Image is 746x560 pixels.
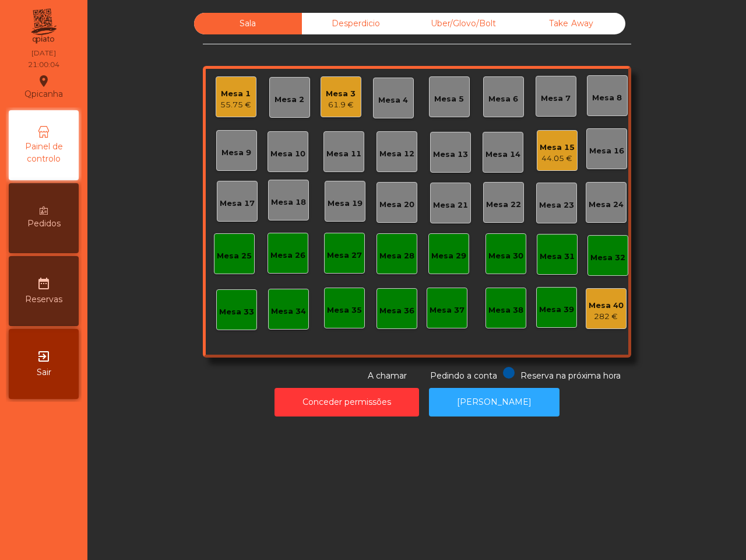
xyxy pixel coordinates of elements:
[433,199,468,211] div: Mesa 21
[31,48,56,58] div: [DATE]
[518,13,625,34] div: Take Away
[24,72,63,101] div: Qpicanha
[270,148,305,160] div: Mesa 10
[540,142,575,153] div: Mesa 15
[37,276,51,290] i: date_range
[540,251,575,262] div: Mesa 31
[326,148,361,160] div: Mesa 11
[271,306,306,317] div: Mesa 34
[410,13,518,34] div: Uber/Glovo/Bolt
[430,304,465,316] div: Mesa 37
[539,199,574,211] div: Mesa 23
[220,198,255,209] div: Mesa 17
[302,13,410,34] div: Desperdicio
[327,250,362,261] div: Mesa 27
[275,94,304,106] div: Mesa 2
[589,199,624,211] div: Mesa 24
[520,370,621,381] span: Reserva na próxima hora
[27,218,61,230] span: Pedidos
[430,370,497,381] span: Pedindo a conta
[25,293,62,306] span: Reservas
[217,250,252,262] div: Mesa 25
[37,349,51,363] i: exit_to_app
[590,252,625,264] div: Mesa 32
[220,88,251,100] div: Mesa 1
[271,197,306,208] div: Mesa 18
[592,92,622,104] div: Mesa 8
[28,60,59,70] div: 21:00:04
[434,93,464,105] div: Mesa 5
[328,198,363,209] div: Mesa 19
[431,250,466,262] div: Mesa 29
[379,199,414,211] div: Mesa 20
[433,149,468,160] div: Mesa 13
[12,141,76,165] span: Painel de controlo
[488,93,518,105] div: Mesa 6
[589,300,624,311] div: Mesa 40
[541,93,571,104] div: Mesa 7
[485,149,520,160] div: Mesa 14
[589,311,624,323] div: 282 €
[29,6,58,47] img: qpiato
[194,13,302,34] div: Sala
[589,145,624,157] div: Mesa 16
[488,304,523,316] div: Mesa 38
[220,99,251,111] div: 55.75 €
[539,304,574,316] div: Mesa 39
[379,250,414,262] div: Mesa 28
[486,199,521,211] div: Mesa 22
[368,370,407,381] span: A chamar
[37,74,51,88] i: location_on
[379,305,414,317] div: Mesa 36
[275,388,419,416] button: Conceder permissões
[378,94,408,106] div: Mesa 4
[379,148,414,160] div: Mesa 12
[219,306,254,318] div: Mesa 33
[270,250,305,261] div: Mesa 26
[326,88,356,100] div: Mesa 3
[37,366,51,379] span: Sair
[429,388,559,416] button: [PERSON_NAME]
[221,147,251,159] div: Mesa 9
[488,250,523,262] div: Mesa 30
[326,99,356,111] div: 61.9 €
[327,304,362,316] div: Mesa 35
[540,153,575,164] div: 44.05 €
